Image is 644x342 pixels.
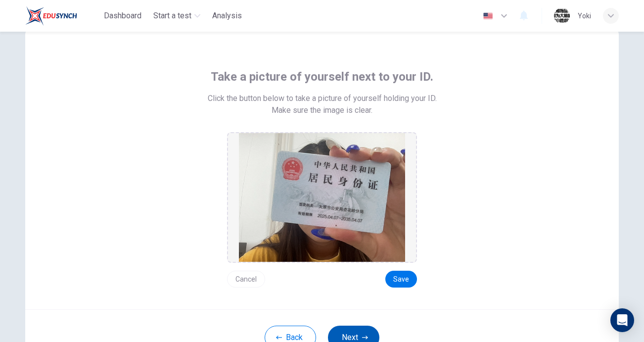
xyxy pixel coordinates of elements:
span: Analysis [212,10,242,22]
button: Start a test [149,7,204,25]
img: preview screemshot [239,133,405,262]
span: Dashboard [104,10,141,22]
button: Analysis [208,7,246,25]
div: Open Intercom Messenger [610,308,634,332]
button: Cancel [227,271,265,288]
img: Profile picture [554,8,570,24]
div: Yoki [578,10,591,22]
span: Make sure the image is clear. [272,104,372,116]
button: Dashboard [100,7,145,25]
img: en [482,12,494,20]
button: Save [385,271,417,288]
span: Start a test [153,10,191,22]
span: Take a picture of yourself next to your ID. [211,69,433,85]
span: Click the button below to take a picture of yourself holding your ID. [208,93,437,104]
a: Rosedale logo [25,6,100,26]
img: Rosedale logo [25,6,77,26]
